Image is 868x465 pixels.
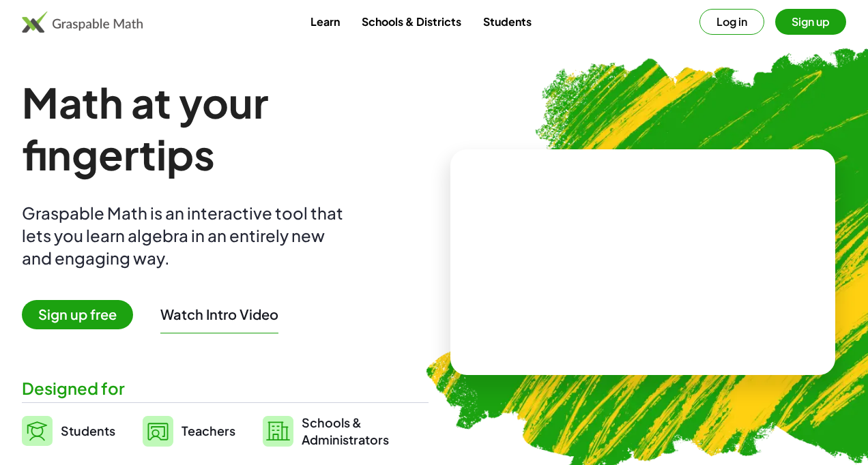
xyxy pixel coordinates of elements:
div: Designed for [22,377,429,400]
button: Sign up [775,9,846,35]
button: Watch Intro Video [160,305,278,323]
div: Graspable Math is an interactive tool that lets you learn algebra in an entirely new and engaging... [22,202,349,269]
img: svg%3e [143,416,173,447]
a: Learn [300,9,351,34]
span: Sign up free [22,300,133,329]
a: Teachers [143,414,235,448]
a: Schools & Districts [351,9,472,34]
a: Students [472,9,542,34]
button: Log in [699,9,764,35]
span: Schools & Administrators [302,414,389,448]
span: Teachers [182,423,235,438]
img: svg%3e [22,416,53,446]
a: Students [22,414,115,448]
h1: Math at your fingertips [22,76,429,180]
img: svg%3e [263,416,293,447]
a: Schools &Administrators [263,414,389,448]
span: Students [61,423,115,438]
video: What is this? This is dynamic math notation. Dynamic math notation plays a central role in how Gr... [540,211,745,313]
